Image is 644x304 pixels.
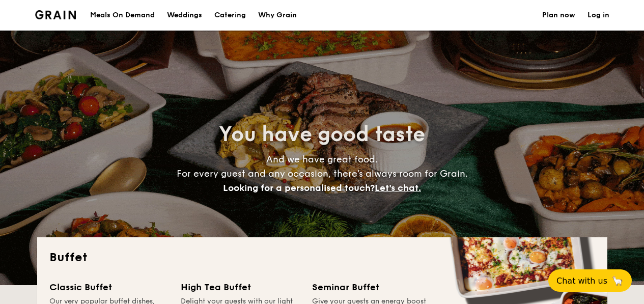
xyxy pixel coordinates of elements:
span: And we have great food. For every guest and any occasion, there’s always room for Grain. [177,154,468,194]
div: Seminar Buffet [312,280,431,294]
span: Let's chat. [375,182,421,194]
div: High Tea Buffet [181,280,300,294]
span: You have good taste [219,122,425,147]
div: Classic Buffet [49,280,169,294]
span: Looking for a personalised touch? [223,182,375,194]
a: Logotype [35,10,76,19]
h2: Buffet [49,250,595,266]
button: Chat with us🦙 [548,269,632,292]
span: Chat with us [556,276,607,286]
span: 🦙 [611,275,624,287]
img: Grain [35,10,76,19]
